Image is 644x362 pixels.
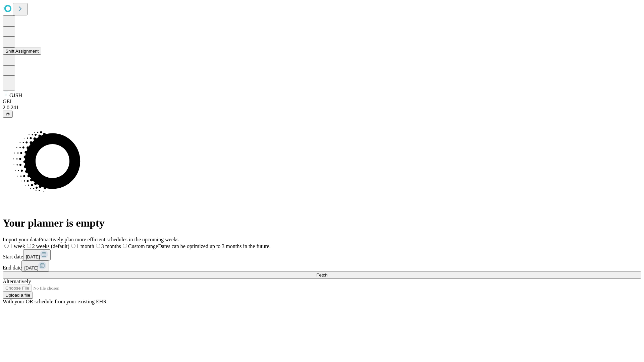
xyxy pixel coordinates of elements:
[158,243,270,249] span: Dates can be optimized up to 3 months in the future.
[5,112,10,117] span: @
[3,48,41,55] button: Shift Assignment
[71,244,75,248] input: 1 month
[76,243,94,249] span: 1 month
[27,244,31,248] input: 2 weeks (default)
[3,105,641,111] div: 2.0.241
[21,260,49,271] button: [DATE]
[10,243,25,249] span: 1 week
[4,244,9,248] input: 1 week
[23,249,51,260] button: [DATE]
[3,292,33,299] button: Upload a file
[3,217,641,229] h1: Your planner is empty
[3,260,641,271] div: End date
[9,93,22,98] span: GJSH
[101,243,121,249] span: 3 months
[128,243,158,249] span: Custom range
[3,299,107,304] span: With your OR schedule from your existing EHR
[3,111,13,118] button: @
[24,265,38,270] span: [DATE]
[3,279,31,284] span: Alternatively
[39,237,180,242] span: Proactively plan more efficient schedules in the upcoming weeks.
[32,243,69,249] span: 2 weeks (default)
[123,244,127,248] input: Custom rangeDates can be optimized up to 3 months in the future.
[3,99,641,105] div: GEI
[96,244,100,248] input: 3 months
[316,273,327,278] span: Fetch
[3,237,39,242] span: Import your data
[3,249,641,260] div: Start date
[26,254,40,259] span: [DATE]
[3,271,641,279] button: Fetch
